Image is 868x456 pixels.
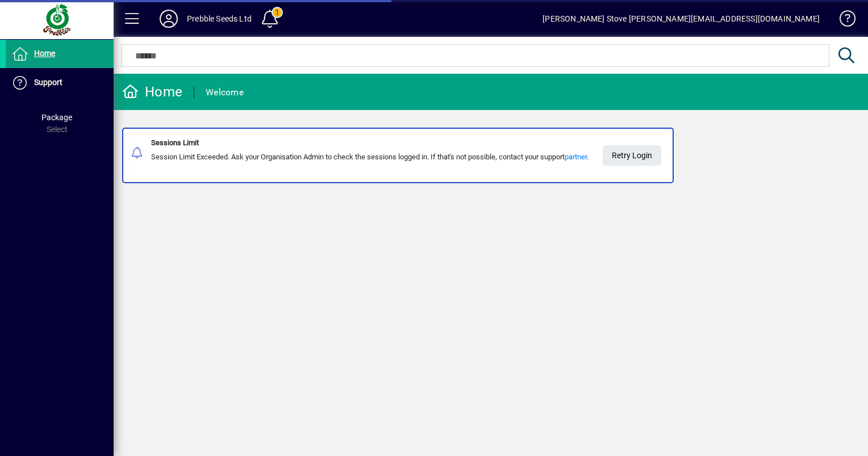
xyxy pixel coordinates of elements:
a: partner [565,153,587,161]
div: Sessions Limit [151,137,589,149]
div: Session Limit Exceeded. Ask your Organisation Admin to check the sessions logged in. If that's no... [151,151,589,163]
a: Knowledge Base [831,2,854,39]
a: Support [6,69,114,97]
button: Retry Login [603,145,661,166]
span: Retry Login [612,146,652,165]
span: Support [34,78,62,87]
app-alert-notification-menu-item: Sessions Limit [114,128,868,183]
div: Welcome [206,83,244,102]
span: Package [41,113,72,122]
div: [PERSON_NAME] Stove [PERSON_NAME][EMAIL_ADDRESS][DOMAIN_NAME] [542,10,820,28]
div: Prebble Seeds Ltd [187,10,252,28]
div: Home [122,83,182,101]
button: Profile [151,9,187,29]
span: Home [34,49,55,58]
